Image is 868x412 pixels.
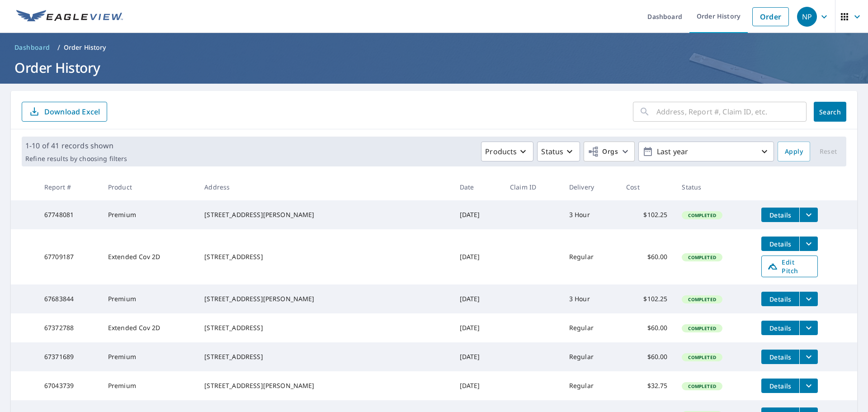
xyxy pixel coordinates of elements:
[761,256,818,277] a: Edit Pitch
[752,7,789,26] a: Order
[101,200,197,229] td: Premium
[57,42,60,53] li: /
[204,381,445,390] div: [STREET_ADDRESS][PERSON_NAME]
[37,200,101,229] td: 67748081
[562,313,619,342] td: Regular
[814,102,846,122] button: Search
[799,208,818,222] button: filesDropdownBtn-67748081
[101,284,197,313] td: Premium
[619,342,675,371] td: $60.00
[797,7,817,27] div: NP
[101,342,197,371] td: Premium
[37,229,101,284] td: 67709187
[562,229,619,284] td: Regular
[485,146,517,157] p: Products
[453,342,503,371] td: [DATE]
[204,352,445,361] div: [STREET_ADDRESS]
[204,323,445,332] div: [STREET_ADDRESS]
[25,140,127,151] p: 1-10 of 41 records shown
[562,174,619,200] th: Delivery
[503,174,562,200] th: Claim ID
[799,292,818,306] button: filesDropdownBtn-67683844
[656,99,807,124] input: Address, Report #, Claim ID, etc.
[11,58,857,77] h1: Order History
[638,142,774,161] button: Last year
[761,292,799,306] button: detailsBtn-67683844
[453,174,503,200] th: Date
[541,146,563,157] p: Status
[619,174,675,200] th: Cost
[562,371,619,400] td: Regular
[453,200,503,229] td: [DATE]
[16,10,123,24] img: EV Logo
[481,142,533,161] button: Products
[799,350,818,364] button: filesDropdownBtn-67371689
[37,313,101,342] td: 67372788
[619,371,675,400] td: $32.75
[37,342,101,371] td: 67371689
[683,296,721,303] span: Completed
[44,107,100,117] p: Download Excel
[453,371,503,400] td: [DATE]
[101,371,197,400] td: Premium
[101,174,197,200] th: Product
[767,258,812,275] span: Edit Pitch
[761,379,799,393] button: detailsBtn-67043739
[37,371,101,400] td: 67043739
[761,208,799,222] button: detailsBtn-67748081
[683,354,721,360] span: Completed
[537,142,580,161] button: Status
[778,142,810,161] button: Apply
[11,40,54,55] a: Dashboard
[101,229,197,284] td: Extended Cov 2D
[22,102,107,122] button: Download Excel
[619,284,675,313] td: $102.25
[37,284,101,313] td: 67683844
[453,313,503,342] td: [DATE]
[683,325,721,331] span: Completed
[683,383,721,389] span: Completed
[453,229,503,284] td: [DATE]
[767,211,794,219] span: Details
[761,350,799,364] button: detailsBtn-67371689
[562,284,619,313] td: 3 Hour
[204,252,445,261] div: [STREET_ADDRESS]
[785,146,803,157] span: Apply
[761,321,799,335] button: detailsBtn-67372788
[761,237,799,251] button: detailsBtn-67709187
[204,294,445,303] div: [STREET_ADDRESS][PERSON_NAME]
[562,200,619,229] td: 3 Hour
[453,284,503,313] td: [DATE]
[619,200,675,229] td: $102.25
[11,40,857,55] nav: breadcrumb
[197,174,452,200] th: Address
[101,313,197,342] td: Extended Cov 2D
[799,237,818,251] button: filesDropdownBtn-67709187
[584,142,635,161] button: Orgs
[683,254,721,260] span: Completed
[619,313,675,342] td: $60.00
[64,43,106,52] p: Order History
[675,174,754,200] th: Status
[683,212,721,218] span: Completed
[562,342,619,371] td: Regular
[204,210,445,219] div: [STREET_ADDRESS][PERSON_NAME]
[588,146,618,157] span: Orgs
[799,379,818,393] button: filesDropdownBtn-67043739
[37,174,101,200] th: Report #
[767,353,794,361] span: Details
[14,43,50,52] span: Dashboard
[799,321,818,335] button: filesDropdownBtn-67372788
[767,324,794,332] span: Details
[619,229,675,284] td: $60.00
[767,240,794,248] span: Details
[821,108,839,116] span: Search
[767,382,794,390] span: Details
[767,295,794,303] span: Details
[25,155,127,163] p: Refine results by choosing filters
[653,144,759,160] p: Last year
